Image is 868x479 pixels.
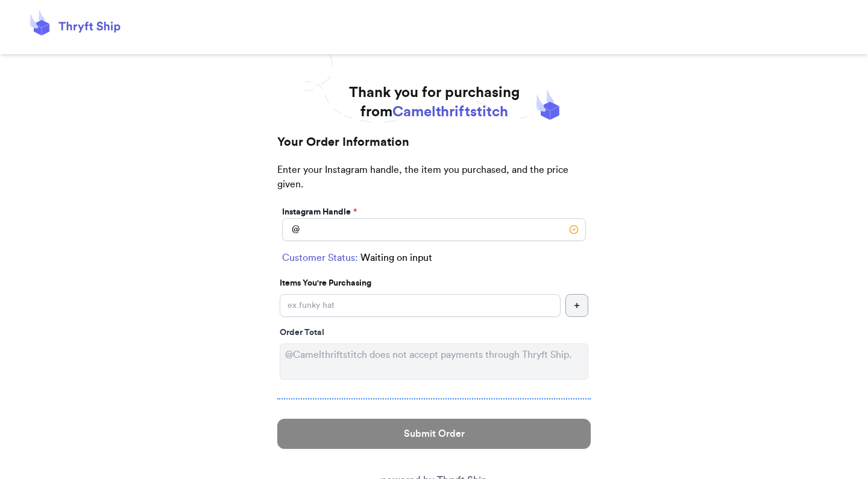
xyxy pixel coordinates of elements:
p: Items You're Purchasing [280,277,588,289]
input: ex.funky hat [280,294,561,317]
span: Customer Status: [282,251,358,265]
span: Waiting on input [360,251,432,265]
div: @ [282,218,300,241]
h2: Your Order Information [277,134,591,163]
label: Instagram Handle [282,206,357,218]
p: Enter your Instagram handle, the item you purchased, and the price given. [277,163,591,204]
h1: Thank you for purchasing from [349,83,520,122]
div: Order Total [280,327,588,339]
span: Camelthriftstitch [392,105,508,119]
button: Submit Order [277,419,591,449]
